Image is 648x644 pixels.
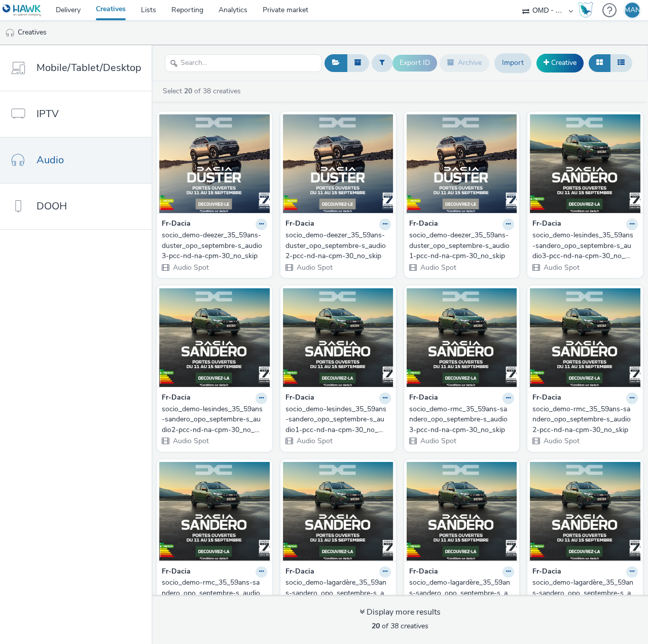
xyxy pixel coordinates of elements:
[530,288,640,387] img: socio_demo-rmc_35_59ans-sandero_opo_septembre-s_audio2-pcc-nd-na-cpm-30_no_skip visual
[409,566,438,578] strong: Fr-Dacia
[409,392,438,404] strong: Fr-Dacia
[285,578,387,609] div: socio_demo-lagardère_35_59ans-sandero_opo_septembre-s_audio1-pcc-nd-na-cpm-30_no_skip
[392,55,437,71] button: Export ID
[440,54,489,71] button: Archive
[285,219,314,230] strong: Fr-Dacia
[409,404,511,435] div: socio_demo-rmc_35_59ans-sandero_opo_septembre-s_audio3-pcc-nd-na-cpm-30_no_skip
[162,86,245,96] a: Select of 38 creatives
[578,2,597,18] a: Hawk Academy
[162,392,191,404] strong: Fr-Dacia
[159,114,270,213] img: socio_demo-deezer_35_59ans-duster_opo_septembre-s_audio3-pcc-nd-na-cpm-30_no_skip visual
[409,230,511,261] div: socio_demo-deezer_35_59ans-duster_opo_septembre-s_audio1-pcc-nd-na-cpm-30_no_skip
[536,54,584,72] a: Creative
[409,404,515,435] a: socio_demo-rmc_35_59ans-sandero_opo_septembre-s_audio3-pcc-nd-na-cpm-30_no_skip
[283,288,393,387] img: socio_demo-lesindes_35_59ans-sandero_opo_septembre-s_audio1-pcc-nd-na-cpm-30_no_skip visual
[162,404,263,435] div: socio_demo-lesindes_35_59ans-sandero_opo_septembre-s_audio2-pcc-nd-na-cpm-30_no_skip
[285,566,314,578] strong: Fr-Dacia
[3,4,42,17] img: undefined Logo
[162,404,267,435] a: socio_demo-lesindes_35_59ans-sandero_opo_septembre-s_audio2-pcc-nd-na-cpm-30_no_skip
[162,578,267,609] a: socio_demo-rmc_35_59ans-sandero_opo_septembre-s_audio1-pcc-nd-na-cpm-30_no_skip
[407,462,517,561] img: socio_demo-lagardère_35_59ans-sandero_opo_septembre-s_audio2-pcc-nd-na-cpm-30_no_skip (copy) visual
[162,230,267,261] a: socio_demo-deezer_35_59ans-duster_opo_septembre-s_audio3-pcc-nd-na-cpm-30_no_skip
[285,230,387,261] div: socio_demo-deezer_35_59ans-duster_opo_septembre-s_audio2-pcc-nd-na-cpm-30_no_skip
[532,230,638,261] a: socio_demo-lesindes_35_59ans-sandero_opo_septembre-s_audio3-pcc-nd-na-cpm-30_no_skip
[372,621,380,631] strong: 20
[494,53,531,73] a: Import
[532,219,561,230] strong: Fr-Dacia
[162,219,191,230] strong: Fr-Dacia
[532,392,561,404] strong: Fr-Dacia
[578,2,593,18] img: Hawk Academy
[372,621,428,631] span: of 38 creatives
[172,263,209,272] span: Audio Spot
[296,436,333,446] span: Audio Spot
[407,114,517,213] img: socio_demo-deezer_35_59ans-duster_opo_septembre-s_audio1-pcc-nd-na-cpm-30_no_skip visual
[162,230,263,261] div: socio_demo-deezer_35_59ans-duster_opo_septembre-s_audio3-pcc-nd-na-cpm-30_no_skip
[159,288,270,387] img: socio_demo-lesindes_35_59ans-sandero_opo_septembre-s_audio2-pcc-nd-na-cpm-30_no_skip visual
[409,578,515,609] a: socio_demo-lagardère_35_59ans-sandero_opo_septembre-s_audio2-pcc-nd-na-cpm-30_no_skip (copy)
[543,263,580,272] span: Audio Spot
[610,54,632,71] button: Table
[37,153,64,167] span: Audio
[283,114,393,213] img: socio_demo-deezer_35_59ans-duster_opo_septembre-s_audio2-pcc-nd-na-cpm-30_no_skip visual
[543,436,580,446] span: Audio Spot
[409,219,438,230] strong: Fr-Dacia
[532,230,634,261] div: socio_demo-lesindes_35_59ans-sandero_opo_septembre-s_audio3-pcc-nd-na-cpm-30_no_skip
[419,436,456,446] span: Audio Spot
[532,404,634,435] div: socio_demo-rmc_35_59ans-sandero_opo_septembre-s_audio2-pcc-nd-na-cpm-30_no_skip
[532,578,634,609] div: socio_demo-lagardère_35_59ans-sandero_opo_septembre-s_audio3-pcc-nd-na-cpm-30_no_skip
[359,606,441,618] div: Display more results
[285,404,387,435] div: socio_demo-lesindes_35_59ans-sandero_opo_septembre-s_audio1-pcc-nd-na-cpm-30_no_skip
[283,462,393,561] img: socio_demo-lagardère_35_59ans-sandero_opo_septembre-s_audio1-pcc-nd-na-cpm-30_no_skip visual
[532,578,638,609] a: socio_demo-lagardère_35_59ans-sandero_opo_septembre-s_audio3-pcc-nd-na-cpm-30_no_skip
[172,436,209,446] span: Audio Spot
[296,263,333,272] span: Audio Spot
[530,114,640,213] img: socio_demo-lesindes_35_59ans-sandero_opo_septembre-s_audio3-pcc-nd-na-cpm-30_no_skip visual
[530,462,640,561] img: socio_demo-lagardère_35_59ans-sandero_opo_septembre-s_audio3-pcc-nd-na-cpm-30_no_skip visual
[5,28,15,38] img: audio
[37,199,67,213] span: DOOH
[285,230,391,261] a: socio_demo-deezer_35_59ans-duster_opo_septembre-s_audio2-pcc-nd-na-cpm-30_no_skip
[589,54,610,71] button: Grid
[532,566,561,578] strong: Fr-Dacia
[184,86,192,96] strong: 20
[419,263,456,272] span: Audio Spot
[37,106,59,121] span: IPTV
[159,462,270,561] img: socio_demo-rmc_35_59ans-sandero_opo_septembre-s_audio1-pcc-nd-na-cpm-30_no_skip visual
[624,3,640,18] div: MAN
[285,578,391,609] a: socio_demo-lagardère_35_59ans-sandero_opo_septembre-s_audio1-pcc-nd-na-cpm-30_no_skip
[162,578,263,609] div: socio_demo-rmc_35_59ans-sandero_opo_septembre-s_audio1-pcc-nd-na-cpm-30_no_skip
[407,288,517,387] img: socio_demo-rmc_35_59ans-sandero_opo_septembre-s_audio3-pcc-nd-na-cpm-30_no_skip visual
[285,392,314,404] strong: Fr-Dacia
[409,230,515,261] a: socio_demo-deezer_35_59ans-duster_opo_septembre-s_audio1-pcc-nd-na-cpm-30_no_skip
[409,578,511,609] div: socio_demo-lagardère_35_59ans-sandero_opo_septembre-s_audio2-pcc-nd-na-cpm-30_no_skip (copy)
[532,404,638,435] a: socio_demo-rmc_35_59ans-sandero_opo_septembre-s_audio2-pcc-nd-na-cpm-30_no_skip
[162,566,191,578] strong: Fr-Dacia
[285,404,391,435] a: socio_demo-lesindes_35_59ans-sandero_opo_septembre-s_audio1-pcc-nd-na-cpm-30_no_skip
[165,54,322,72] input: Search...
[37,60,141,75] span: Mobile/Tablet/Desktop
